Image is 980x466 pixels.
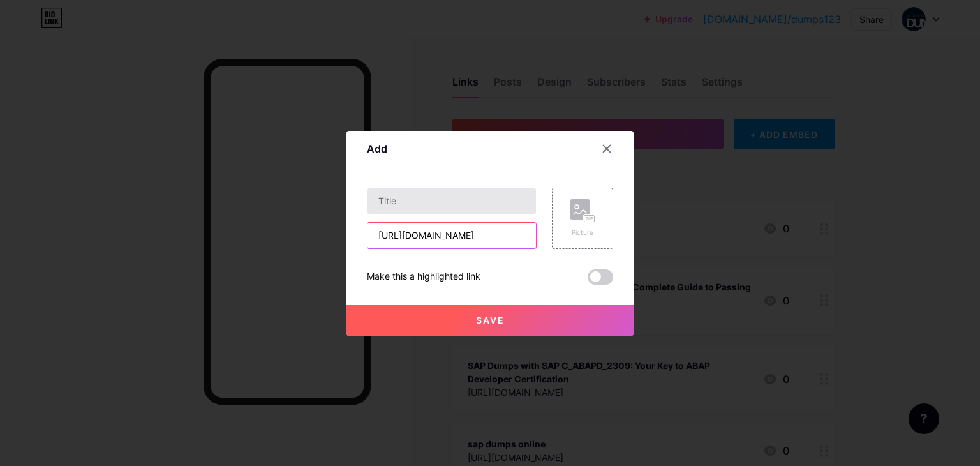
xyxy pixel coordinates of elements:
[476,315,505,326] span: Save
[367,223,536,248] input: URL
[570,228,595,237] div: Picture
[367,188,536,214] input: Title
[367,269,480,285] div: Make this a highlighted link
[346,305,634,336] button: Save
[367,141,387,156] div: Add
